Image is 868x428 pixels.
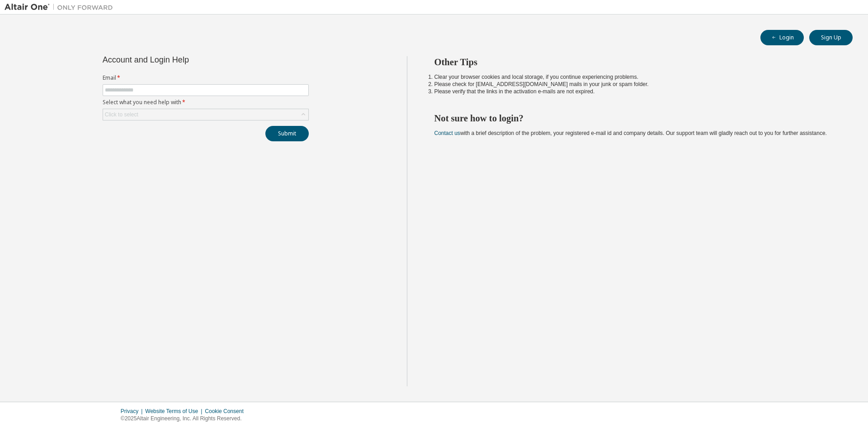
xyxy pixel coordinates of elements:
[103,56,268,63] div: Account and Login Help
[434,112,837,124] h2: Not sure how to login?
[809,30,853,45] button: Sign Up
[434,88,837,95] li: Please verify that the links in the activation e-mails are not expired.
[103,109,308,120] div: Click to select
[434,56,837,68] h2: Other Tips
[434,73,837,81] li: Clear your browser cookies and local storage, if you continue experiencing problems.
[103,99,309,106] label: Select what you need help with
[760,30,804,45] button: Login
[434,130,827,136] span: with a brief description of the problem, your registered e-mail id and company details. Our suppo...
[265,126,309,141] button: Submit
[103,74,309,82] label: Email
[145,408,205,415] div: Website Terms of Use
[121,408,145,415] div: Privacy
[121,415,249,423] p: © 2025 Altair Engineering, Inc. All Rights Reserved.
[105,111,138,118] div: Click to select
[205,408,249,415] div: Cookie Consent
[5,3,118,12] img: Altair One
[434,81,837,88] li: Please check for [EMAIL_ADDRESS][DOMAIN_NAME] mails in your junk or spam folder.
[434,130,460,136] a: Contact us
